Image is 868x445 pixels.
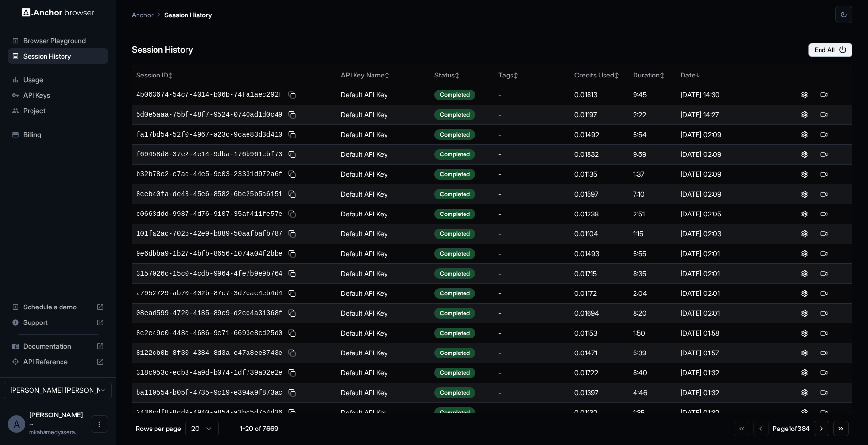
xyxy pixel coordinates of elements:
[164,10,212,20] p: Session History
[434,288,475,299] div: Completed
[574,249,625,259] div: 0.01493
[337,383,431,402] td: Default API Key
[136,424,181,433] p: Rows per page
[574,308,625,318] div: 0.01694
[8,338,108,354] div: Documentation
[337,164,431,184] td: Default API Key
[23,357,93,367] span: API Reference
[337,224,431,244] td: Default API Key
[660,72,665,79] span: ↕
[681,269,772,278] div: [DATE] 02:01
[136,348,282,358] span: 8122cb0b-8f30-4384-8d3a-e47a8ee8743e
[681,289,772,298] div: [DATE] 02:01
[136,110,282,120] span: 5d0e5aaa-75bf-48f7-9524-0740ad1d0c49
[633,169,673,179] div: 1:37
[23,318,93,327] span: Support
[136,328,282,338] span: 8c2e49c0-448c-4686-9c71-6693e8cd25d0
[23,130,104,139] span: Billing
[434,189,475,199] div: Completed
[574,269,625,278] div: 0.01715
[633,110,673,120] div: 2:22
[23,51,104,61] span: Session History
[29,411,83,427] span: Ahamed Yaser Arafath MK
[681,348,772,358] div: [DATE] 01:57
[8,354,108,369] div: API Reference
[498,408,567,417] div: -
[29,429,79,436] span: mkahamedyaserarafath@gmail.com
[8,299,108,315] div: Schedule a demo
[337,144,431,164] td: Default API Key
[434,368,475,378] div: Completed
[337,343,431,363] td: Default API Key
[681,229,772,239] div: [DATE] 02:03
[574,388,625,398] div: 0.01397
[633,229,673,239] div: 1:15
[136,229,282,239] span: 101fa2ac-702b-42e9-b889-50aafbafb787
[136,90,282,100] span: 4b063674-54c7-4014-b06b-74fa1aec292f
[633,328,673,338] div: 1:50
[498,388,567,398] div: -
[681,189,772,199] div: [DATE] 02:09
[434,348,475,358] div: Completed
[681,408,772,417] div: [DATE] 01:32
[8,415,25,433] div: A
[633,150,673,159] div: 9:59
[23,36,104,46] span: Browser Playground
[132,9,212,20] nav: breadcrumb
[132,43,193,57] h6: Session History
[574,130,625,139] div: 0.01492
[498,209,567,219] div: -
[574,229,625,239] div: 0.01104
[498,269,567,278] div: -
[136,289,282,298] span: a7952729-ab70-402b-87c7-3d7eac4eb4d4
[498,328,567,338] div: -
[498,308,567,318] div: -
[136,269,282,278] span: 3157026c-15c0-4cdb-9964-4fe7b9e9b764
[8,72,108,88] div: Usage
[681,388,772,398] div: [DATE] 01:32
[498,150,567,159] div: -
[633,209,673,219] div: 2:51
[8,127,108,142] div: Billing
[337,124,431,144] td: Default API Key
[337,323,431,343] td: Default API Key
[633,408,673,417] div: 1:35
[337,402,431,422] td: Default API Key
[8,48,108,64] div: Session History
[696,72,700,79] span: ↓
[22,8,94,17] img: Anchor Logo
[136,249,282,259] span: 9e6dbba9-1b27-4bfb-8656-1074a04f2bbe
[633,368,673,378] div: 8:40
[8,88,108,103] div: API Keys
[498,249,567,259] div: -
[808,43,852,57] button: End All
[633,90,673,100] div: 9:45
[681,368,772,378] div: [DATE] 01:32
[455,72,460,79] span: ↕
[633,388,673,398] div: 4:46
[23,91,104,100] span: API Keys
[8,33,108,48] div: Browser Playground
[337,184,431,204] td: Default API Key
[574,70,625,80] div: Credits Used
[434,387,475,398] div: Completed
[498,368,567,378] div: -
[8,315,108,330] div: Support
[498,348,567,358] div: -
[681,130,772,139] div: [DATE] 02:09
[574,150,625,159] div: 0.01832
[8,103,108,119] div: Project
[337,204,431,224] td: Default API Key
[498,289,567,298] div: -
[498,229,567,239] div: -
[136,189,282,199] span: 8ceb40fa-de43-45e6-8582-6bc25b5a6151
[136,368,282,378] span: 318c953c-ecb3-4a9d-b074-1df739a02e2e
[136,408,282,417] span: 2436cdf8-8cd9-4940-a854-a3bc5d754d36
[681,249,772,259] div: [DATE] 02:01
[337,283,431,303] td: Default API Key
[434,129,475,140] div: Completed
[168,72,173,79] span: ↕
[337,105,431,124] td: Default API Key
[23,341,93,351] span: Documentation
[498,130,567,139] div: -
